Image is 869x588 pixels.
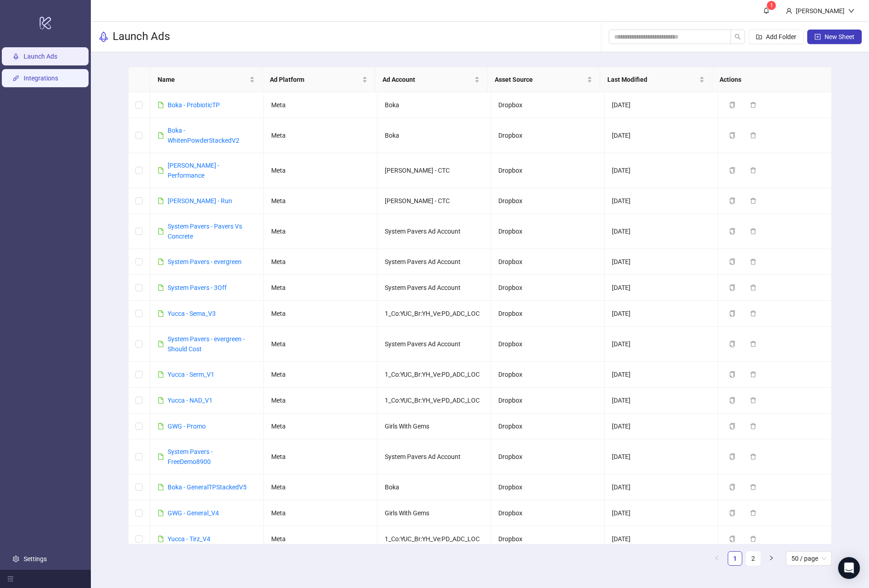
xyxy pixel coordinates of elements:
td: Boka [377,474,491,500]
td: Dropbox [491,275,605,301]
span: file [158,341,164,347]
span: delete [750,132,756,139]
span: delete [750,510,756,516]
td: [DATE] [605,500,718,526]
td: System Pavers Ad Account [377,275,491,301]
td: [DATE] [605,414,718,439]
h3: Launch Ads [113,30,170,44]
td: Meta [264,388,377,414]
span: Name [158,75,248,85]
span: folder-add [756,34,762,40]
span: file [158,423,164,429]
td: 1_Co:YUC_Br:YH_Ve:PD_ADC_LOC [377,526,491,552]
a: System Pavers - FreeDemo8900 [168,448,213,465]
span: copy [729,510,735,516]
span: right [769,555,774,561]
td: System Pavers Ad Account [377,214,491,249]
span: file [158,484,164,490]
div: Page Size [786,551,832,566]
td: Meta [264,153,377,188]
button: Add Folder [749,30,804,44]
span: file [158,371,164,378]
td: 1_Co:YUC_Br:YH_Ve:PD_ADC_LOC [377,301,491,327]
li: Next Page [764,551,779,566]
span: copy [729,167,735,174]
td: Meta [264,362,377,388]
div: [PERSON_NAME] [792,6,848,16]
a: Yucca - Sema_V3 [168,310,216,317]
td: System Pavers Ad Account [377,327,491,362]
td: [DATE] [605,362,718,388]
span: delete [750,453,756,460]
td: Meta [264,92,377,118]
span: file [158,132,164,139]
td: Dropbox [491,92,605,118]
td: Meta [264,249,377,275]
span: down [848,8,854,14]
th: Actions [712,67,825,92]
td: Meta [264,414,377,439]
span: copy [729,310,735,317]
th: Ad Platform [263,67,375,92]
span: search [735,34,741,40]
td: Dropbox [491,474,605,500]
td: Dropbox [491,301,605,327]
td: Girls With Gems [377,414,491,439]
span: copy [729,484,735,490]
td: [DATE] [605,92,718,118]
td: Meta [264,500,377,526]
td: Dropbox [491,526,605,552]
td: [DATE] [605,439,718,474]
span: copy [729,423,735,429]
span: copy [729,284,735,291]
td: Dropbox [491,214,605,249]
td: Dropbox [491,188,605,214]
a: System Pavers - Pavers Vs Concrete [168,223,242,240]
a: GWG - General_V4 [168,509,219,517]
a: System Pavers - evergreen - Should Cost [168,335,245,353]
span: copy [729,228,735,234]
span: copy [729,102,735,108]
th: Asset Source [487,67,600,92]
td: [DATE] [605,327,718,362]
th: Last Modified [600,67,713,92]
a: Yucca - NAD_V1 [168,397,213,404]
td: [DATE] [605,301,718,327]
td: [PERSON_NAME] - CTC [377,153,491,188]
td: [DATE] [605,153,718,188]
span: Ad Account [382,75,473,85]
a: Launch Ads [24,53,57,60]
a: 2 [746,552,760,565]
span: file [158,397,164,404]
a: System Pavers - 3Off [168,284,227,291]
span: Asset Source [495,75,585,85]
th: Ad Account [375,67,488,92]
td: Meta [264,526,377,552]
td: Dropbox [491,327,605,362]
span: copy [729,453,735,460]
span: delete [750,397,756,404]
a: Yucca - Serm_V1 [168,371,214,378]
span: delete [750,102,756,108]
span: file [158,198,164,204]
a: Boka - GeneralTPStackedV5 [168,483,247,491]
span: delete [750,371,756,378]
span: file [158,167,164,174]
span: file [158,259,164,265]
a: Yucca - Tirz_V4 [168,535,210,543]
td: Dropbox [491,388,605,414]
td: [DATE] [605,474,718,500]
td: [DATE] [605,526,718,552]
span: 1 [770,2,773,9]
span: delete [750,228,756,234]
span: New Sheet [824,33,854,40]
a: Settings [24,555,47,563]
span: file [158,536,164,542]
td: Meta [264,275,377,301]
a: Boka - ProbioticTP [168,101,220,109]
td: System Pavers Ad Account [377,439,491,474]
li: Previous Page [710,551,724,566]
td: Dropbox [491,500,605,526]
li: 1 [728,551,742,566]
td: System Pavers Ad Account [377,249,491,275]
